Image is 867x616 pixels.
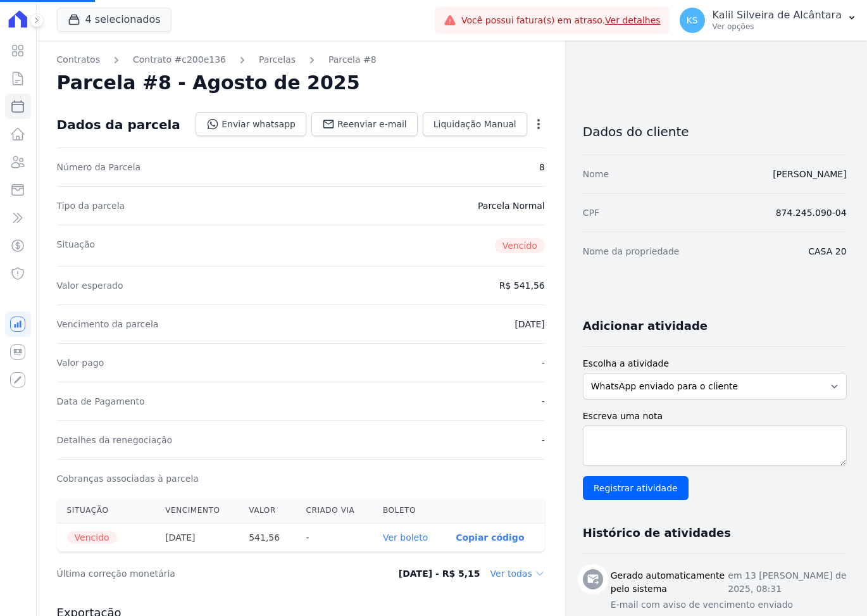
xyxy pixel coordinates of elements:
[583,245,680,258] dt: Nome da propriedade
[728,569,846,596] p: em 13 [PERSON_NAME] de 2025, 08:31
[433,118,516,130] span: Liquidação Manual
[583,318,708,334] h3: Adicionar atividade
[57,498,156,524] th: Situação
[713,9,842,22] p: Kalil Silveira de Alcântara
[713,22,842,32] p: Ver opções
[670,3,867,38] button: KS Kalil Silveira de Alcântara Ver opções
[490,567,545,580] dd: Ver todas
[57,161,141,173] dt: Número da Parcela
[583,476,689,500] input: Registrar atividade
[461,14,661,27] span: Você possui fatura(s) em atraso.
[583,410,847,423] label: Escreva uma nota
[583,124,847,139] h3: Dados do cliente
[399,567,480,580] dd: [DATE] - R$ 5,15
[776,206,847,219] dd: 874.245.090-04
[311,112,418,136] a: Reenviar e-mail
[337,118,407,130] span: Reenviar e-mail
[57,472,199,485] dt: Cobranças associadas à parcela
[583,206,599,219] dt: CPF
[57,318,159,330] dt: Vencimento da parcela
[155,498,239,524] th: Vencimento
[57,53,545,66] nav: Breadcrumb
[328,53,377,66] a: Parcela #8
[542,356,545,369] dd: -
[259,53,296,66] a: Parcelas
[456,532,524,543] button: Copiar código
[239,498,296,524] th: Valor
[539,161,545,173] dd: 8
[583,525,731,541] h3: Histórico de atividades
[196,112,306,136] a: Enviar whatsapp
[57,434,173,446] dt: Detalhes da renegociação
[773,169,846,179] a: [PERSON_NAME]
[57,395,145,408] dt: Data de Pagamento
[57,238,96,253] dt: Situação
[57,279,123,292] dt: Valor esperado
[583,168,609,180] dt: Nome
[296,498,372,524] th: Criado via
[515,318,544,330] dd: [DATE]
[423,112,527,136] a: Liquidação Manual
[133,53,226,66] a: Contrato #c200e136
[542,395,545,408] dd: -
[57,567,346,580] dt: Última correção monetária
[583,357,847,370] label: Escolha a atividade
[57,72,360,94] h2: Parcela #8 - Agosto de 2025
[57,53,100,66] a: Contratos
[57,356,104,369] dt: Valor pago
[499,279,545,292] dd: R$ 541,56
[296,524,372,552] th: -
[383,532,428,543] a: Ver boleto
[57,117,180,132] div: Dados da parcela
[542,434,545,446] dd: -
[478,199,545,212] dd: Parcela Normal
[373,498,446,524] th: Boleto
[239,524,296,552] th: 541,56
[687,16,698,25] span: KS
[67,531,117,544] span: Vencido
[155,524,239,552] th: [DATE]
[611,598,847,612] p: E-mail com aviso de vencimento enviado
[611,569,728,596] h3: Gerado automaticamente pelo sistema
[57,8,172,32] button: 4 selecionados
[495,238,545,253] span: Vencido
[57,199,125,212] dt: Tipo da parcela
[605,15,661,25] a: Ver detalhes
[808,245,846,258] dd: CASA 20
